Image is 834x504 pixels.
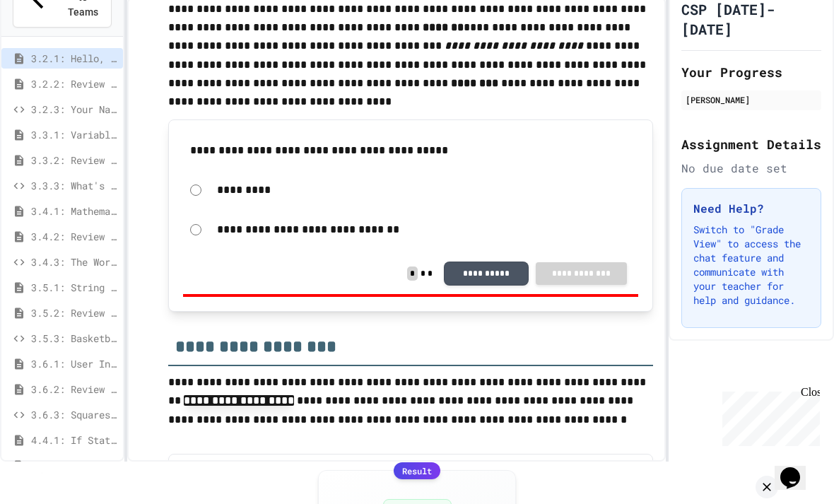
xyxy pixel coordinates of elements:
iframe: chat widget [717,386,820,446]
div: Chat with us now!Close [6,6,98,90]
p: Switch to "Grade View" to access the chat feature and communicate with your teacher for help and ... [693,223,809,307]
span: 3.6.1: User Input [31,356,117,371]
div: [PERSON_NAME] [686,93,817,106]
span: 3.3.2: Review - Variables and Data Types [31,153,117,168]
h3: Need Help? [693,200,809,217]
span: 3.5.3: Basketballs and Footballs [31,331,117,346]
span: 3.3.1: Variables and Data Types [31,127,117,142]
span: 3.6.3: Squares and Circles [31,407,117,422]
span: 3.6.2: Review - User Input [31,382,117,397]
iframe: chat widget [775,447,820,490]
span: 3.2.3: Your Name and Favorite Movie [31,102,117,117]
span: 3.5.2: Review - String Operators [31,305,117,320]
h2: Your Progress [681,62,821,82]
span: 3.4.1: Mathematical Operators [31,204,117,218]
span: 3.4.3: The World's Worst Farmers Market [31,254,117,269]
span: 4.4.2: Review - If Statements [31,458,117,473]
span: 3.4.2: Review - Mathematical Operators [31,229,117,244]
span: 3.3.3: What's the Type? [31,178,117,193]
h2: Assignment Details [681,134,821,154]
span: 3.2.1: Hello, World! [31,51,117,66]
span: 4.4.1: If Statements [31,433,117,447]
div: Result [394,462,440,479]
div: No due date set [681,160,821,177]
span: 3.5.1: String Operators [31,280,117,295]
span: 3.2.2: Review - Hello, World! [31,76,117,91]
